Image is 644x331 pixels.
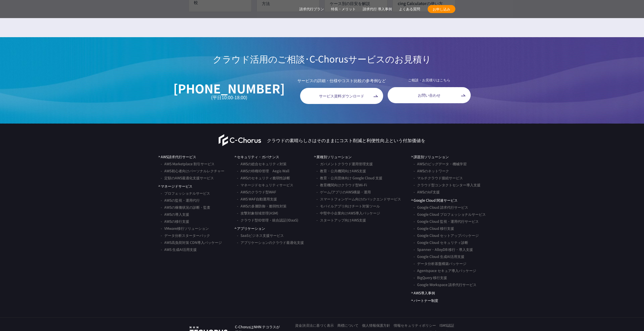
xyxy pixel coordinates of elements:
[161,197,200,204] a: AWSの監視・運用代行
[297,77,386,83] p: サービスの詳細・仕様やコスト比較の参考例など
[161,211,189,218] a: AWSの導入支援
[316,195,401,202] a: スマートフォンゲーム向けのバックエンドサービス
[316,188,371,195] a: ゲーム/アプリのAWS構築・運用
[158,184,192,189] a: マネージドサービス
[161,246,197,253] a: AWS 生成AI活用支援
[237,209,278,216] a: 攻撃対象領域管理(ASM)
[414,225,454,232] a: Google Cloud 移行支援
[161,225,209,232] a: VMware移行ソリューション
[158,154,196,159] a: AWS請求代行サービス
[237,167,289,174] a: AWSの特権ID管理 Aegis Wall
[388,87,471,103] a: お問い合わせ
[161,174,214,181] a: 定額のAWS最適化支援サービス
[414,239,468,246] a: Google Cloud セキュリティ診断
[414,188,440,195] a: AWSのIoT支援
[414,218,479,225] a: Google Cloud 監視・運用代行サービス
[414,160,467,167] a: AWSのビッグデータ・機械学習
[414,281,476,288] a: Google Workspace 請求代行サービス
[161,190,210,197] a: プロフェッショナルサービス
[414,167,449,174] a: AWSのネットワーク
[314,154,352,159] span: 業種別ソリューション
[316,167,366,174] a: 教育・公共機関向けAWS支援
[388,77,471,83] p: ご相談・お見積りはこちら
[428,5,455,13] a: お申し込み
[237,202,287,209] a: AWSの多層防御・脆弱性対策
[414,246,473,253] a: Spanner・AlloyDB 移行・導入支援
[237,174,290,181] a: AWSのセキュリティ脆弱性診断
[161,239,222,246] a: AWS高負荷対策 CDN導入パッケージ
[414,232,479,239] a: Google Cloud セットアップパッケージ
[337,323,358,328] a: 商標について
[173,95,285,100] small: (平日10:00-18:00)
[237,160,287,167] a: AWSの総合セキュリティ対策
[411,198,458,203] span: Google Cloud 関連サービス
[414,253,464,260] a: Google Cloud 生成AI活用支援
[428,7,455,12] span: お申し込み
[316,209,380,216] a: 中堅中小企業向けAWS導入パッケージ
[316,181,367,188] a: 教育機関向けクラウド型Wi-Fi
[299,7,324,12] a: 請求代行プラン
[414,211,486,218] a: Google Cloud プロフェッショナルサービス
[316,174,382,181] a: 教育・公共団体向け Google Cloud 支援
[237,239,304,246] a: アプリケーションのクラウド最適化支援
[316,216,366,224] a: スタートアップ向けAWS支援
[234,226,265,231] span: アプリケーション
[414,181,480,188] a: クラウド型コンタクトセンター導入支援
[331,7,356,12] a: 特長・メリット
[267,137,425,144] p: クラウドの素晴らしさはそのままにコスト削減と利便性向上という付加価値を
[237,188,276,195] a: AWSのクラウド型WAF
[316,160,373,167] a: ガバメントクラウド運用管理支援
[295,323,334,328] a: 資金決済法に基づく表示
[411,298,438,303] a: パートナー制度
[161,218,189,225] a: AWSの移行支援
[237,181,293,188] a: マネージドセキュリティサービス
[399,7,420,12] a: よくある質問
[414,267,476,274] a: Agentspace セキュア導入パッケージ
[363,7,392,12] a: 請求代行 導入事例
[414,204,468,211] a: Google Cloud 請求代行サービス
[362,323,390,328] a: 個人情報保護方針
[394,323,436,328] a: 情報セキュリティポリシー
[414,174,463,181] a: マルチクラウド接続サービス
[237,195,277,202] a: AWS WAF自動運用支援
[300,88,383,104] a: サービス資料ダウンロード
[161,167,224,174] a: AWS初心者向けパーソナルレクチャー
[414,274,447,281] a: BigQuery 移行支援
[234,154,279,159] a: セキュリティ・ガバナンス
[411,154,449,159] span: 課題別ソリューション
[161,160,215,167] a: AWS Marketplace 割引サービス
[161,232,210,239] a: データ分析スターターパック
[173,82,285,95] a: [PHONE_NUMBER]
[316,202,380,209] a: モバイルアプリ向けチート対策ツール
[439,323,454,328] a: ISMS認証
[411,290,435,296] a: AWS導入事例
[414,260,466,267] a: データ分析基盤構築パッケージ
[237,232,284,239] a: SaaSビジネス支援サービス
[237,216,298,224] a: クラウド型ID管理・統合認証(IDaaS)
[161,204,210,211] a: AWSの稼働状況の診断・監査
